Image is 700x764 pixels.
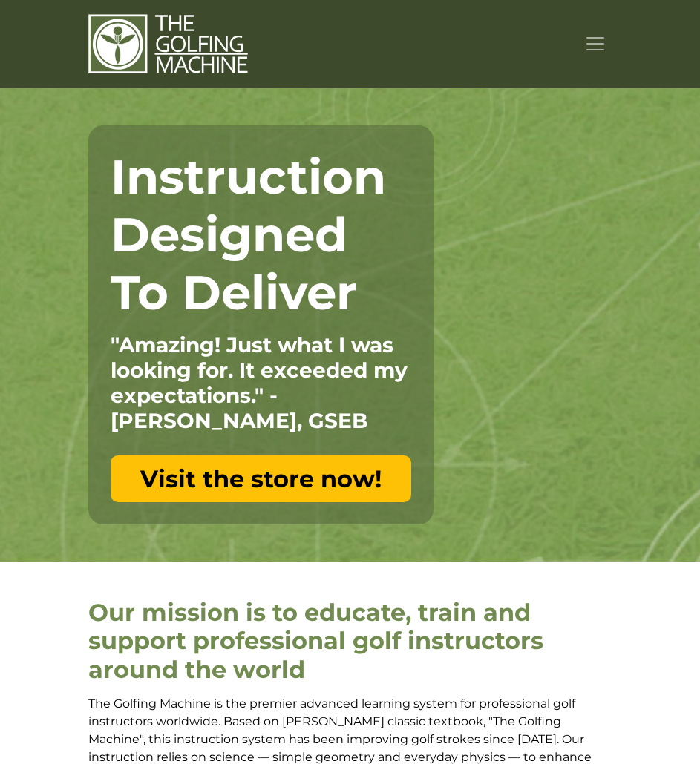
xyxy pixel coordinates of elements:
img: The Golfing Machine [88,13,248,75]
h2: Our mission is to educate, train and support professional golf instructors around the world [88,599,612,684]
a: Visit the store now! [111,455,411,502]
h1: Instruction Designed To Deliver [111,148,411,321]
p: "Amazing! Just what I was looking for. It exceeded my expectations." - [PERSON_NAME], GSEB [111,332,411,433]
button: Toggle navigation [578,31,612,57]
